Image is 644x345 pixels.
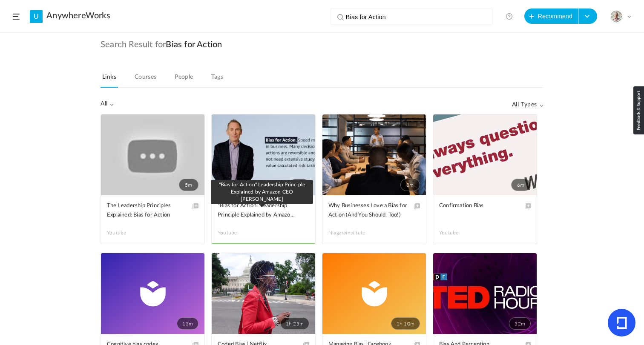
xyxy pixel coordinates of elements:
[322,114,426,195] a: 8m
[101,100,114,108] span: All
[166,40,222,50] span: Bias for Action
[218,229,264,237] span: Youtube
[328,229,374,237] span: niagarainstitute
[30,10,43,23] a: U
[439,229,485,237] span: Youtube
[101,71,118,88] a: Links
[400,179,420,191] span: 8m
[322,253,426,334] a: 1h 10m
[101,114,204,195] a: 5m
[173,71,195,88] a: People
[210,71,225,88] a: Tags
[133,71,158,88] a: Courses
[280,317,309,330] span: 1h 25m
[107,229,153,237] span: Youtube
[512,101,543,108] span: All Types
[101,40,543,63] h2: Search Result for
[439,201,531,220] a: Confirmation Bias
[177,317,198,330] span: 15m
[218,201,296,220] span: "Bias for Action" Leadership Principle Explained by Amazon CEO [PERSON_NAME]
[46,11,110,21] a: AnywhereWorks
[511,179,531,191] span: 6m
[101,253,204,334] a: 15m
[433,253,537,334] a: 52m
[212,114,315,195] a: 7m
[610,11,622,23] img: julia-s-version-gybnm-profile-picture-frame-2024-template-16.png
[290,179,309,191] span: 7m
[524,9,579,24] button: Recommend
[328,201,407,220] span: Why Businesses Love a Bias for Action (And You Should, Too!)
[107,201,198,220] a: The Leadership Principles Explained: Bias for Action
[346,9,481,26] input: Search here...
[218,201,309,220] a: "Bias for Action" Leadership Principle Explained by Amazon CEO [PERSON_NAME]
[107,201,186,220] span: The Leadership Principles Explained: Bias for Action
[328,201,420,220] a: Why Businesses Love a Bias for Action (And You Should, Too!)
[433,114,537,195] a: 6m
[212,253,315,334] a: 1h 25m
[633,86,644,134] img: loop_feedback_btn.png
[391,317,420,330] span: 1h 10m
[439,201,518,211] span: Confirmation Bias
[179,179,198,191] span: 5m
[509,317,531,330] span: 52m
